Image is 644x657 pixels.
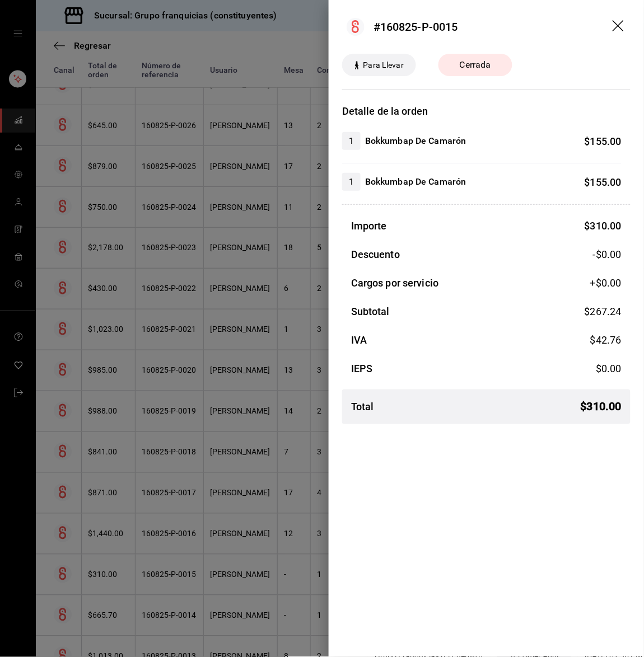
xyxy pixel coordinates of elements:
span: Para Llevar [359,59,408,71]
span: +$ 0.00 [590,275,622,290]
span: 1 [342,175,361,189]
span: $ 310.00 [581,398,622,415]
span: $ 155.00 [585,176,622,188]
h3: Importe [351,218,387,233]
span: $ 310.00 [585,220,622,232]
span: $ 267.24 [585,306,622,317]
span: $ 42.76 [590,334,622,346]
h3: IEPS [351,361,373,376]
h3: Total [351,400,374,415]
h4: Bokkumbap De Camarón [365,134,466,148]
span: $ 0.00 [596,363,622,374]
h4: Bokkumbap De Camarón [365,175,466,189]
h3: Subtotal [351,304,390,319]
h3: IVA [351,332,367,348]
button: drag [613,20,626,34]
span: Cerrada [453,58,498,72]
span: 1 [342,134,361,148]
span: $ 155.00 [585,135,622,147]
h3: Detalle de la orden [342,104,631,119]
span: -$0.00 [593,247,622,262]
div: #160825-P-0015 [374,18,458,35]
h3: Cargos por servicio [351,275,439,290]
h3: Descuento [351,247,400,262]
